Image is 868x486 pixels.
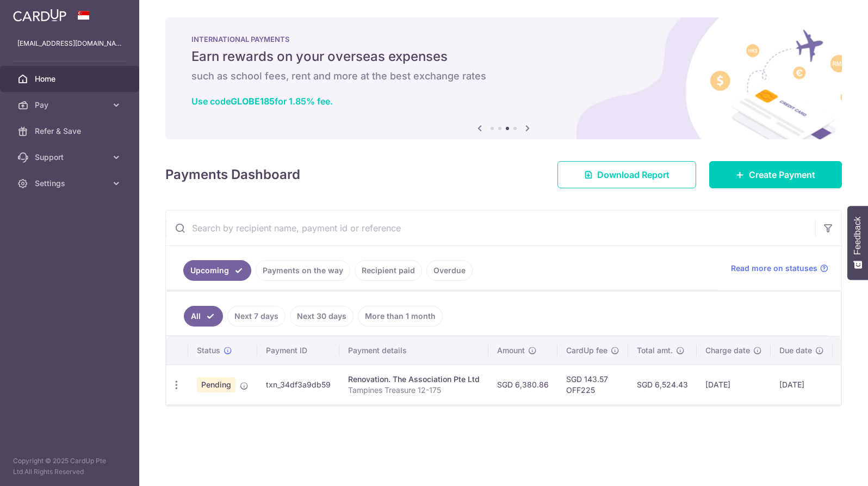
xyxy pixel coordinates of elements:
a: Next 7 days [227,306,286,327]
button: Feedback - Show survey [847,206,868,280]
th: Payment details [339,336,488,365]
td: SGD 6,524.43 [628,365,697,404]
span: Total amt. [637,345,673,356]
a: Read more on statuses [731,263,828,274]
a: Payments on the way [256,260,350,281]
span: Support [35,152,107,163]
span: Amount [497,345,525,356]
span: Read more on statuses [731,263,817,274]
a: Download Report [557,161,696,188]
h4: Payments Dashboard [165,165,300,184]
span: Feedback [853,217,863,255]
a: Next 30 days [290,306,354,327]
h6: such as school fees, rent and more at the best exchange rates [191,70,816,83]
td: SGD 143.57 OFF225 [557,365,628,404]
span: Status [197,345,220,356]
input: Search by recipient name, payment id or reference [166,211,815,245]
span: Download Report [597,168,669,181]
a: Use codeGLOBE185for 1.85% fee. [191,96,333,107]
p: INTERNATIONAL PAYMENTS [191,35,816,44]
div: Renovation. The Association Pte Ltd [348,374,480,385]
th: Payment ID [257,336,339,365]
span: Due date [779,345,812,356]
td: SGD 6,380.86 [488,365,557,404]
td: txn_34df3a9db59 [257,365,339,404]
a: All [184,306,223,327]
b: GLOBE185 [231,96,275,107]
h5: Earn rewards on your overseas expenses [191,48,816,65]
span: Charge date [705,345,750,356]
a: Overdue [426,260,473,281]
span: Refer & Save [35,126,107,137]
span: Settings [35,178,107,189]
a: Upcoming [183,260,251,281]
p: [EMAIL_ADDRESS][DOMAIN_NAME] [17,38,122,49]
img: CardUp [13,9,66,22]
img: International Payment Banner [165,17,842,139]
span: CardUp fee [566,345,607,356]
p: Tampines Treasure 12-175 [348,385,480,396]
a: Recipient paid [355,260,422,281]
span: Pay [35,100,107,110]
a: More than 1 month [358,306,443,327]
span: Pending [197,377,235,392]
span: Create Payment [749,168,815,181]
td: [DATE] [771,365,833,404]
iframe: Opens a widget where you can find more information [798,453,857,481]
img: Bank Card [836,378,858,391]
td: [DATE] [697,365,771,404]
a: Create Payment [709,161,842,188]
span: Home [35,73,107,84]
